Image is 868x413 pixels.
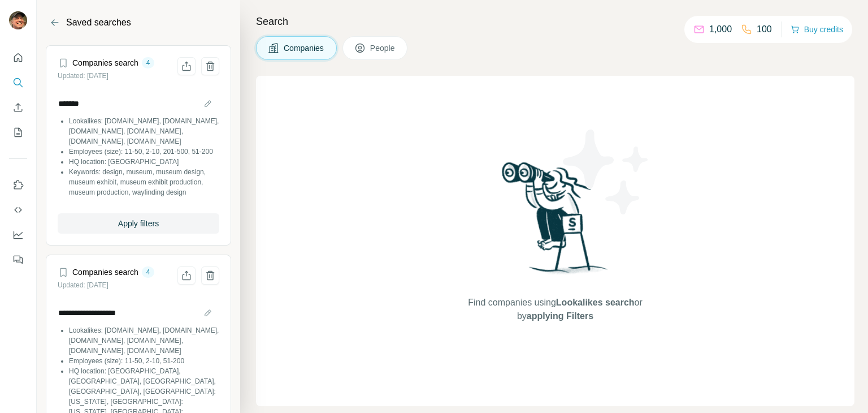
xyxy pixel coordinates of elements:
h4: Companies search [72,57,138,68]
span: Companies [284,42,325,54]
input: Search name [58,96,219,111]
button: Use Surfe on LinkedIn [9,175,27,195]
div: 4 [142,58,155,68]
span: People [370,42,396,54]
li: Keywords: design, museum, museum design, museum exhibit, museum exhibit production, museum produc... [69,167,219,197]
li: Lookalikes: [DOMAIN_NAME], [DOMAIN_NAME], [DOMAIN_NAME], [DOMAIN_NAME], [DOMAIN_NAME], [DOMAIN_NAME] [69,325,219,356]
h4: Companies search [72,266,138,278]
li: Lookalikes: [DOMAIN_NAME], [DOMAIN_NAME], [DOMAIN_NAME], [DOMAIN_NAME], [DOMAIN_NAME], [DOMAIN_NAME] [69,116,219,147]
button: Feedback [9,249,27,270]
p: 1,000 [709,23,732,36]
button: Back [46,14,64,32]
input: Search name [58,305,219,321]
button: My lists [9,122,27,143]
span: applying Filters [527,311,593,321]
img: Surfe Illustration - Stars [555,121,657,223]
button: Delete saved search [201,266,219,285]
button: Share filters [177,266,196,285]
button: Enrich CSV [9,97,27,118]
button: Apply filters [58,213,219,234]
li: HQ location: [GEOGRAPHIC_DATA] [69,157,219,167]
span: Find companies using or by [465,296,645,323]
button: Buy credits [791,21,843,37]
button: Dashboard [9,225,27,245]
p: 100 [757,23,772,36]
h4: Search [256,14,854,29]
img: Avatar [9,11,27,29]
button: Share filters [177,57,196,75]
div: 4 [142,267,155,277]
img: Surfe Illustration - Woman searching with binoculars [497,159,614,285]
small: Updated: [DATE] [58,72,108,80]
li: Employees (size): 11-50, 2-10, 51-200 [69,356,219,366]
button: Delete saved search [201,57,219,75]
li: Employees (size): 11-50, 2-10, 201-500, 51-200 [69,147,219,157]
button: Search [9,72,27,93]
span: Lookalikes search [556,298,635,307]
small: Updated: [DATE] [58,281,108,289]
button: Use Surfe API [9,200,27,220]
button: Quick start [9,48,27,68]
span: Apply filters [118,218,159,229]
h2: Saved searches [66,16,131,29]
